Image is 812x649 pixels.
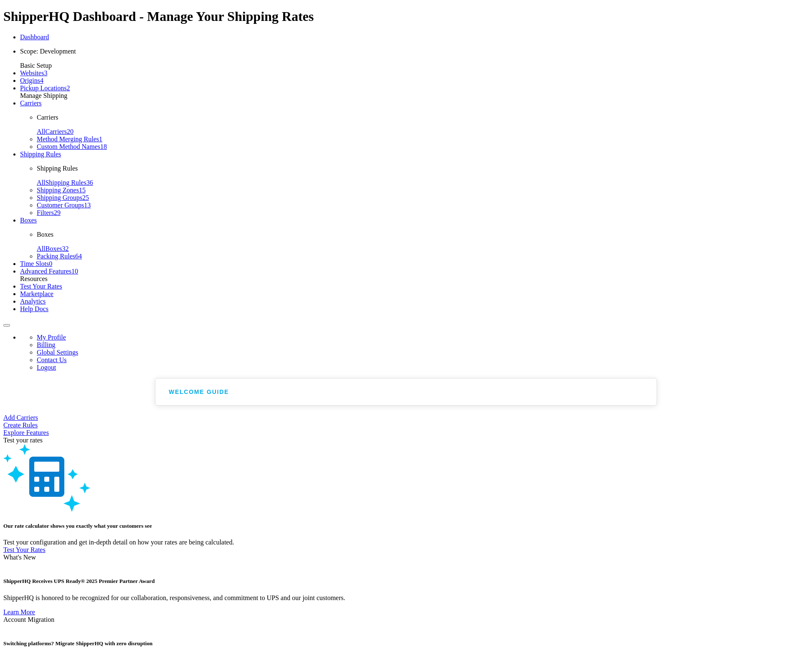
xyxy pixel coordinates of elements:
span: Advanced Features [20,268,71,275]
span: Packing Rules [37,253,75,260]
a: Test Your Rates [3,546,46,553]
h2: Welcome Guide [169,388,229,395]
li: Pickup Locations [20,84,809,92]
li: Shipping Rules [20,151,809,217]
a: Logout [37,364,56,371]
span: Time Slots [20,260,49,267]
li: Global Settings [37,349,809,356]
h1: ShipperHQ Dashboard - Manage Your Shipping Rates [3,9,809,24]
a: Add Carriers [3,414,809,422]
li: Dashboard [20,33,809,41]
a: AllShipping Rules36 [37,179,93,186]
h5: Our rate calculator shows you exactly what your customers see [3,523,809,529]
p: Boxes [37,231,809,238]
div: Explore Features [3,429,809,437]
li: Method Merging Rules [37,135,809,143]
span: Filters [37,209,54,216]
a: Advanced Features10 [20,268,78,275]
li: Websites [20,69,809,77]
li: Contact Us [37,356,809,364]
span: Global Settings [37,349,78,356]
li: Advanced Features [20,268,809,275]
a: AllCarriers20 [37,128,74,135]
li: Carriers [20,100,809,151]
span: Method Merging Rules [37,135,99,143]
a: Marketplace [20,290,53,297]
span: 1 [99,135,102,143]
span: Shipping Zones [37,187,79,194]
button: Open Resource Center [3,324,10,327]
div: Test your configuration and get in-depth detail on how your rates are being calculated. [3,539,809,546]
span: 18 [100,143,107,150]
div: Account Migration [3,616,809,623]
span: Pickup Locations [20,84,67,92]
a: Analytics [20,298,46,305]
span: 36 [86,179,93,186]
a: Learn More [3,608,35,616]
a: Carriers [20,100,42,107]
a: AllBoxes32 [37,245,69,252]
span: Websites [20,69,44,77]
span: 25 [82,194,89,201]
span: 2 [67,84,70,92]
button: Welcome Guide [155,378,657,405]
a: Create Rules [3,422,809,429]
span: 3 [44,69,47,77]
a: Test Your Rates [20,283,62,290]
a: My Profile [37,334,66,341]
span: Shipping Groups [37,194,82,201]
span: 32 [62,245,69,252]
span: 13 [84,202,91,209]
li: Packing Rules [37,253,809,260]
span: Boxes [20,217,37,224]
a: Method Merging Rules1 [37,135,102,143]
li: Billing [37,341,809,349]
a: Origins4 [20,77,43,84]
div: Test your rates [3,437,809,444]
a: Time Slots0 [20,260,52,267]
li: Logout [37,364,809,371]
a: Help Docs [20,305,48,312]
a: Custom Method Names18 [37,143,107,150]
span: 64 [75,253,82,260]
li: Custom Method Names [37,143,809,151]
span: 10 [71,268,78,275]
span: Scope: Development [20,48,76,55]
li: Customer Groups [37,202,809,209]
a: Contact Us [37,356,67,363]
a: Pickup Locations2 [20,84,70,92]
span: 20 [67,128,74,135]
span: 15 [79,187,86,194]
span: All Carriers [37,128,67,135]
span: All Boxes [37,245,62,252]
span: Shipping Rules [20,151,61,158]
li: Test Your Rates [20,283,809,290]
a: Dashboard [20,33,49,41]
p: Carriers [37,114,809,121]
div: What's New [3,554,809,561]
p: ShipperHQ is honored to be recognized for our collaboration, responsiveness, and commitment to UP... [3,594,809,602]
li: Time Slots [20,260,809,268]
a: Websites3 [20,69,47,77]
a: Billing [37,341,55,348]
li: Shipping Groups [37,194,809,202]
div: Manage Shipping [20,92,809,100]
span: 4 [40,77,43,84]
li: Help Docs [20,305,809,313]
li: Marketplace [20,290,809,298]
li: Origins [20,77,809,84]
li: My Profile [37,334,809,341]
li: Boxes [20,217,809,260]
